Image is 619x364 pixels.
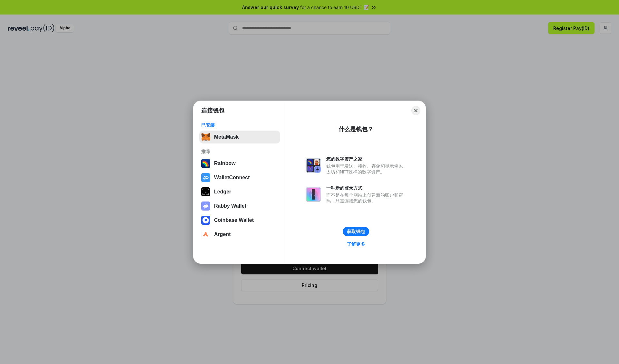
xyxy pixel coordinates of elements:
[201,107,224,114] h1: 连接钱包
[411,106,420,115] button: Close
[326,192,406,204] div: 而不是在每个网站上创建新的账户和密码，只需连接您的钱包。
[214,134,239,140] div: MetaMask
[201,216,210,225] img: svg+xml,%3Csvg%20width%3D%2228%22%20height%3D%2228%22%20viewBox%3D%220%200%2028%2028%22%20fill%3D...
[201,173,210,182] img: svg+xml,%3Csvg%20width%3D%2228%22%20height%3D%2228%22%20viewBox%3D%220%200%2028%2028%22%20fill%3D...
[201,202,210,211] img: svg+xml,%3Csvg%20xmlns%3D%22http%3A%2F%2Fwww.w3.org%2F2000%2Fsvg%22%20fill%3D%22none%22%20viewBox...
[347,229,365,234] div: 获取钱包
[339,125,373,133] div: 什么是钱包？
[201,133,210,142] img: svg+xml,%3Csvg%20fill%3D%22none%22%20height%3D%2233%22%20viewBox%3D%220%200%2035%2033%22%20width%...
[199,185,280,198] button: Ledger
[201,159,210,168] img: svg+xml,%3Csvg%20width%3D%22120%22%20height%3D%22120%22%20viewBox%3D%220%200%20120%20120%22%20fil...
[214,189,231,195] div: Ledger
[199,228,280,241] button: Argent
[214,161,236,166] div: Rainbow
[326,156,406,162] div: 您的数字资产之家
[199,131,280,143] button: MetaMask
[214,175,250,181] div: WalletConnect
[201,230,210,239] img: svg+xml,%3Csvg%20width%3D%2228%22%20height%3D%2228%22%20viewBox%3D%220%200%2028%2028%22%20fill%3D...
[343,240,369,248] a: 了解更多
[201,187,210,196] img: svg+xml,%3Csvg%20xmlns%3D%22http%3A%2F%2Fwww.w3.org%2F2000%2Fsvg%22%20width%3D%2228%22%20height%3...
[306,187,321,202] img: svg+xml,%3Csvg%20xmlns%3D%22http%3A%2F%2Fwww.w3.org%2F2000%2Fsvg%22%20fill%3D%22none%22%20viewBox...
[214,217,254,223] div: Coinbase Wallet
[201,149,278,154] div: 推荐
[199,200,280,212] button: Rabby Wallet
[214,231,231,237] div: Argent
[199,157,280,170] button: Rainbow
[343,227,369,236] button: 获取钱包
[347,241,365,247] div: 了解更多
[326,163,406,175] div: 钱包用于发送、接收、存储和显示像以太坊和NFT这样的数字资产。
[201,122,278,128] div: 已安装
[214,203,246,209] div: Rabby Wallet
[326,185,406,191] div: 一种新的登录方式
[199,214,280,227] button: Coinbase Wallet
[306,158,321,173] img: svg+xml,%3Csvg%20xmlns%3D%22http%3A%2F%2Fwww.w3.org%2F2000%2Fsvg%22%20fill%3D%22none%22%20viewBox...
[199,171,280,184] button: WalletConnect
